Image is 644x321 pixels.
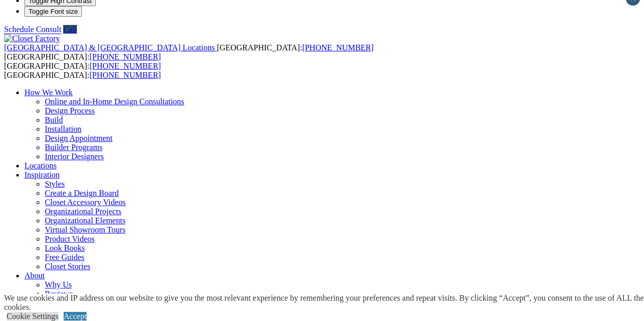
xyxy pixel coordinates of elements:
a: [PHONE_NUMBER] [90,52,161,61]
a: Styles [45,180,65,188]
a: Create a Design Board [45,189,119,197]
a: Schedule Consult [4,25,61,34]
a: About [24,271,45,280]
a: Closet Stories [45,262,90,271]
a: [PHONE_NUMBER] [90,71,161,79]
a: Design Appointment [45,134,113,142]
a: Organizational Projects [45,207,121,216]
a: Closet Accessory Videos [45,198,126,207]
a: Design Process [45,106,95,115]
a: [PHONE_NUMBER] [302,43,373,52]
a: Why Us [45,280,72,289]
a: Installation [45,125,81,133]
a: Call [63,25,77,34]
a: Product Videos [45,235,95,243]
button: Toggle Font size [24,6,82,17]
a: Interior Designers [45,152,104,161]
a: [PHONE_NUMBER] [90,62,161,70]
a: Locations [24,161,57,170]
span: Toggle Font size [29,8,78,15]
a: How We Work [24,88,73,97]
span: [GEOGRAPHIC_DATA] & [GEOGRAPHIC_DATA] Locations [4,43,215,52]
a: Builder Programs [45,143,102,152]
a: Online and In-Home Design Consultations [45,97,184,106]
a: Virtual Showroom Tours [45,225,126,234]
a: Reviews [45,289,73,298]
a: [GEOGRAPHIC_DATA] & [GEOGRAPHIC_DATA] Locations [4,43,217,52]
a: Accept [64,312,87,320]
a: Build [45,115,63,124]
a: Inspiration [24,170,60,179]
div: We use cookies and IP address on our website to give you the most relevant experience by remember... [4,294,644,312]
span: [GEOGRAPHIC_DATA]: [GEOGRAPHIC_DATA]: [4,62,161,79]
a: Organizational Elements [45,216,125,225]
a: Cookie Settings [7,312,59,320]
a: Look Books [45,244,85,252]
a: Free Guides [45,253,85,261]
span: [GEOGRAPHIC_DATA]: [GEOGRAPHIC_DATA]: [4,43,374,61]
img: Closet Factory [4,34,60,43]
